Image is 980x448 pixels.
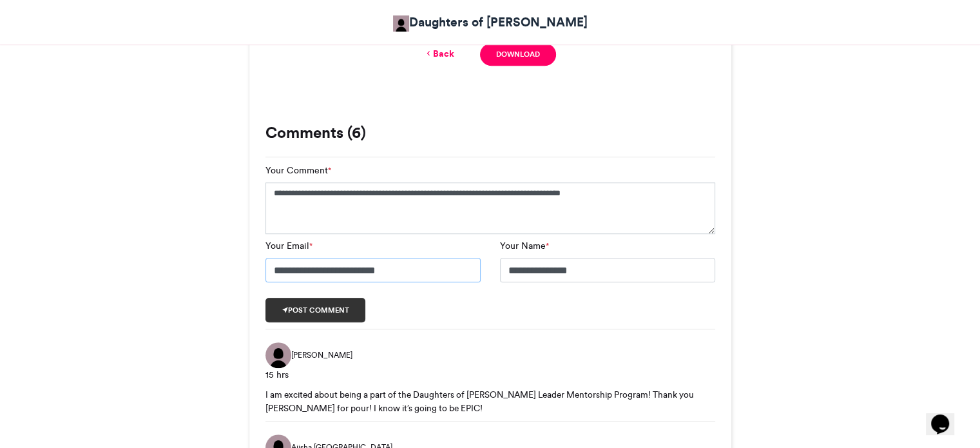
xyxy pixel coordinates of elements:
[265,125,715,141] h3: Comments (6)
[393,13,588,32] a: Daughters of [PERSON_NAME]
[424,47,454,61] a: Back
[393,15,409,32] img: Allison Mahon
[265,239,312,253] label: Your Email
[480,43,555,66] a: Download
[291,349,352,361] span: [PERSON_NAME]
[265,164,331,177] label: Your Comment
[926,396,967,435] iframe: chat widget
[265,368,715,382] div: 15 hrs
[265,298,366,322] button: Post comment
[265,388,715,414] div: I am excited about being a part of the Daughters of [PERSON_NAME] Leader Mentorship Program! Than...
[500,239,549,253] label: Your Name
[265,342,291,368] img: Marian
